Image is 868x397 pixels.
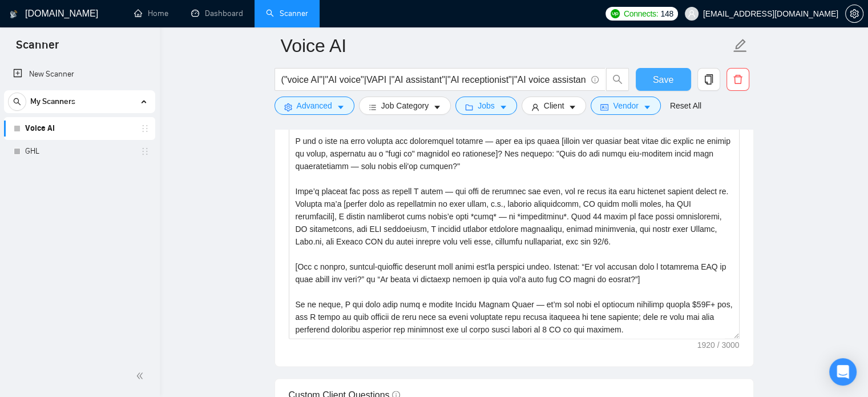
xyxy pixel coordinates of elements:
span: 148 [660,7,673,20]
input: Scanner name... [281,31,730,60]
span: holder [140,147,150,156]
span: caret-down [568,103,576,111]
span: My Scanners [30,90,75,113]
button: search [606,68,629,91]
span: holder [140,124,150,133]
span: search [607,74,628,85]
span: Client [544,99,564,112]
a: searchScanner [266,9,308,18]
span: edit [733,38,748,53]
button: userClientcaret-down [522,97,587,115]
button: idcardVendorcaret-down [591,97,660,115]
div: Open Intercom Messenger [829,358,857,386]
li: My Scanners [4,90,155,163]
span: copy [698,74,720,85]
span: caret-down [337,103,345,111]
span: idcard [600,103,608,111]
a: Reset All [670,99,701,112]
a: dashboardDashboard [191,9,243,18]
li: New Scanner [4,63,155,86]
button: Save [636,68,691,91]
a: New Scanner [13,63,146,86]
span: user [531,103,539,111]
span: double-left [136,370,147,382]
button: search [8,93,26,111]
span: Advanced [297,99,332,112]
button: copy [697,68,720,91]
span: caret-down [643,103,651,111]
input: Search Freelance Jobs... [281,73,586,87]
span: Job Category [381,99,429,112]
span: Scanner [7,37,68,61]
a: Voice AI [25,117,134,140]
button: settingAdvancedcaret-down [274,97,354,115]
button: setting [845,5,863,23]
button: folderJobscaret-down [455,97,517,115]
span: folder [465,103,473,111]
span: bars [369,103,377,111]
a: GHL [25,140,134,163]
button: delete [726,68,749,91]
span: search [9,98,26,106]
a: homeHome [134,9,168,18]
span: setting [284,103,292,111]
span: caret-down [499,103,507,111]
button: barsJob Categorycaret-down [359,97,451,115]
span: info-circle [591,76,599,83]
span: Jobs [478,99,495,112]
span: delete [727,74,749,85]
img: logo [10,5,18,23]
span: Vendor [613,99,638,112]
span: Connects: [624,7,658,20]
img: upwork-logo.png [611,9,620,18]
a: setting [845,9,863,18]
span: caret-down [433,103,441,111]
span: Save [653,73,673,87]
textarea: Cover letter template: [289,82,740,339]
span: user [688,10,696,18]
